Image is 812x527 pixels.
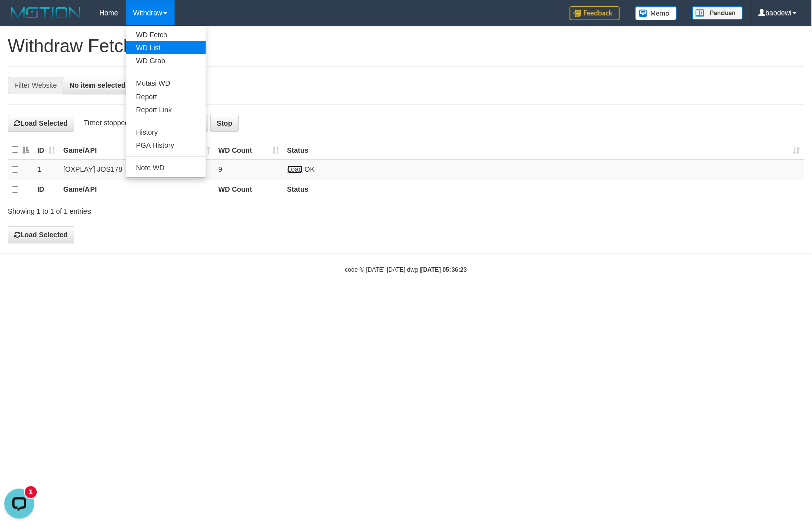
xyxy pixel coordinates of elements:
img: MOTION_logo.png [8,5,84,20]
button: Load Selected [8,115,74,132]
img: panduan.png [692,6,743,20]
img: Feedback.jpg [570,6,620,20]
th: WD Count [214,180,283,199]
a: Load [287,165,303,173]
th: ID [33,180,59,199]
small: code © [DATE]-[DATE] dwg | [345,266,467,273]
a: WD Grab [126,54,206,67]
span: No item selected [69,81,125,90]
td: 1 [33,160,59,180]
th: ID: activate to sort column ascending [33,140,59,160]
button: Stop [210,115,239,132]
a: Report [126,90,206,103]
div: Filter Website [8,77,63,94]
div: Showing 1 to 1 of 1 entries [8,202,331,216]
th: Status: activate to sort column ascending [283,140,804,160]
a: Mutasi WD [126,77,206,90]
h1: Withdraw Fetch [8,36,804,56]
th: Game/API [59,180,214,199]
a: Note WD [126,161,206,174]
strong: [DATE] 05:36:23 [421,266,467,273]
span: OK [305,165,315,173]
span: Timer stopped [84,119,129,127]
span: 9 [218,165,222,173]
a: PGA History [126,139,206,152]
th: WD Count: activate to sort column ascending [214,140,283,160]
button: Open LiveChat chat widget [4,4,34,34]
button: No item selected [63,77,138,94]
a: History [126,126,206,139]
a: WD List [126,41,206,54]
td: [OXPLAY] JOS178 [59,160,214,180]
th: Status [283,180,804,199]
a: WD Fetch [126,28,206,41]
div: New messages notification [25,2,37,14]
th: Game/API: activate to sort column ascending [59,140,214,160]
img: Button%20Memo.svg [635,6,677,20]
button: Load Selected [8,226,74,243]
a: Report Link [126,103,206,116]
